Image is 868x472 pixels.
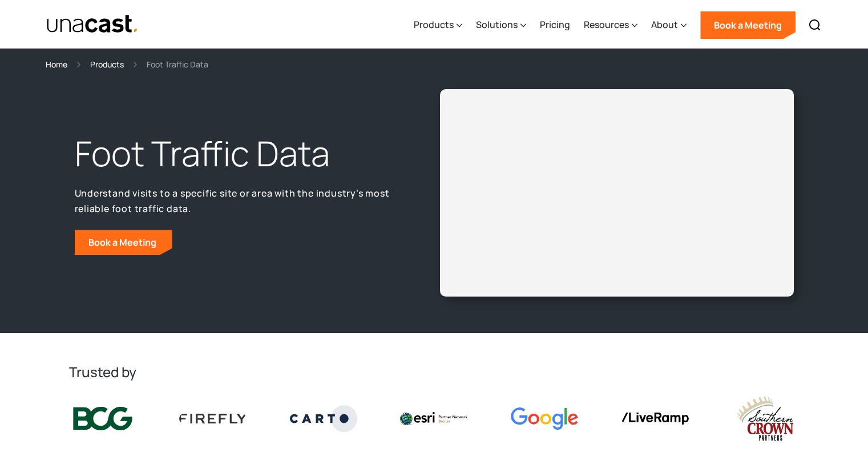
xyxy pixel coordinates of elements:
img: Firefly Advertising logo [179,414,247,423]
div: Resources [584,2,637,49]
img: southern crown logo [732,395,799,442]
img: Search icon [808,18,822,32]
div: About [651,2,687,49]
a: Book a Meeting [75,230,172,255]
a: Book a Meeting [700,11,796,39]
a: Products [90,58,124,71]
a: home [46,14,139,34]
p: Understand visits to a specific site or area with the industry’s most reliable foot traffic data. [75,186,398,216]
div: Solutions [476,2,526,49]
div: Solutions [476,18,518,31]
img: Esri logo [400,412,467,425]
a: Pricing [540,2,570,49]
img: liveramp logo [621,413,689,425]
a: Home [46,58,67,71]
img: Carto logo [290,405,357,431]
div: Products [414,18,454,31]
h2: Trusted by [69,363,800,381]
img: Unacast text logo [46,14,139,34]
img: Google logo [511,407,578,430]
h1: Foot Traffic Data [75,131,398,177]
iframe: Unacast - European Vaccines v2 [449,98,785,287]
div: Resources [584,18,629,31]
div: About [651,18,678,31]
div: Products [414,2,462,49]
img: BCG logo [69,405,136,433]
div: Foot Traffic Data [147,58,208,71]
